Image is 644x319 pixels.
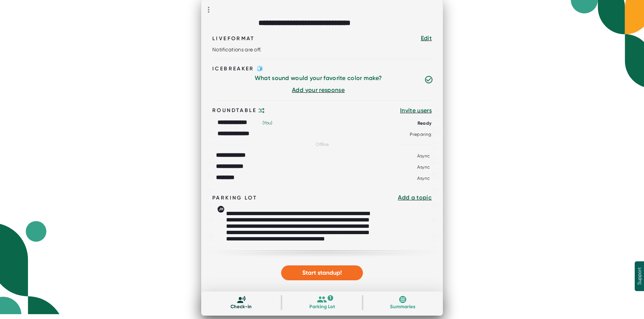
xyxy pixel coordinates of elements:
[398,194,432,201] span: Add a topic
[263,119,272,126] div: (You)
[398,193,432,202] button: Add a topic
[417,165,430,170] div: Async
[219,291,264,313] button: Check-in
[212,35,257,42] div: Live Format
[328,295,333,301] div: 1
[410,132,431,137] div: Preparing
[218,206,224,213] div: JH
[418,121,432,126] div: Ready
[212,65,424,73] div: Icebreaker 🧊
[292,86,345,95] button: Add your response
[400,106,432,115] button: Invite users
[380,291,425,313] button: Summaries
[390,303,415,310] span: Summaries
[212,47,263,53] div: Notifications are off.
[212,74,424,82] div: What sound would your favorite color make?
[300,291,344,313] button: Parking Lot1
[212,194,257,202] div: Parking Lot
[212,106,266,115] div: Roundtable
[417,176,430,181] div: Async
[417,153,430,159] div: Async
[231,303,252,310] span: Check-in
[292,86,345,93] span: Add your response
[400,107,432,114] span: Invite users
[281,265,363,280] button: Start standup!
[421,34,432,43] button: Edit
[309,303,335,310] span: Parking Lot
[316,141,329,148] div: Offline
[302,269,342,276] span: Start standup!
[421,35,432,42] span: Edit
